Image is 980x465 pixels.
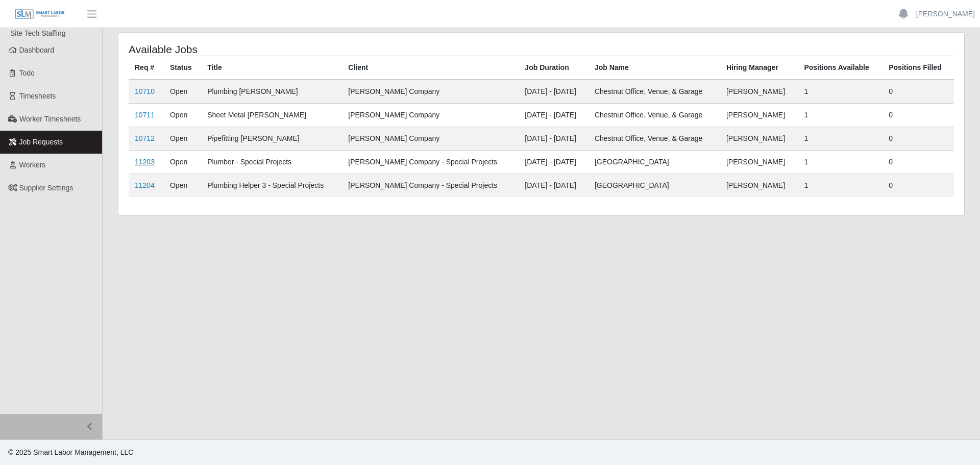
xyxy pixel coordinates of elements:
[164,127,201,151] td: Open
[164,104,201,127] td: Open
[720,151,798,174] td: [PERSON_NAME]
[798,174,883,198] td: 1
[14,9,65,20] img: SLM Logo
[201,56,342,80] th: Title
[164,151,201,174] td: Open
[201,174,342,198] td: Plumbing Helper 3 - Special Projects
[201,104,342,127] td: Sheet Metal [PERSON_NAME]
[10,29,65,37] span: Site Tech Staffing
[19,161,46,169] span: Workers
[883,104,954,127] td: 0
[519,104,589,127] td: [DATE] - [DATE]
[201,80,342,104] td: Plumbing [PERSON_NAME]
[342,151,519,174] td: [PERSON_NAME] Company - Special Projects
[201,127,342,151] td: Pipefitting [PERSON_NAME]
[129,43,463,56] h4: Available Jobs
[19,115,81,123] span: Worker Timesheets
[720,80,798,104] td: [PERSON_NAME]
[164,174,201,198] td: Open
[519,127,589,151] td: [DATE] - [DATE]
[19,92,56,100] span: Timesheets
[164,80,201,104] td: Open
[589,56,720,80] th: Job Name
[342,56,519,80] th: Client
[135,87,155,95] a: 10710
[8,448,133,456] span: © 2025 Smart Labor Management, LLC
[798,127,883,151] td: 1
[883,127,954,151] td: 0
[19,69,35,77] span: Todo
[916,9,975,19] a: [PERSON_NAME]
[883,174,954,198] td: 0
[129,56,164,80] th: Req #
[135,134,155,142] a: 10712
[798,56,883,80] th: Positions Available
[519,56,589,80] th: Job Duration
[720,174,798,198] td: [PERSON_NAME]
[342,80,519,104] td: [PERSON_NAME] Company
[883,56,954,80] th: Positions Filled
[720,127,798,151] td: [PERSON_NAME]
[720,104,798,127] td: [PERSON_NAME]
[342,104,519,127] td: [PERSON_NAME] Company
[589,174,720,198] td: [GEOGRAPHIC_DATA]
[798,104,883,127] td: 1
[589,127,720,151] td: Chestnut Office, Venue, & Garage
[798,80,883,104] td: 1
[589,80,720,104] td: Chestnut Office, Venue, & Garage
[201,151,342,174] td: Plumber - Special Projects
[519,174,589,198] td: [DATE] - [DATE]
[519,80,589,104] td: [DATE] - [DATE]
[342,127,519,151] td: [PERSON_NAME] Company
[589,104,720,127] td: Chestnut Office, Venue, & Garage
[883,80,954,104] td: 0
[883,151,954,174] td: 0
[19,184,73,192] span: Supplier Settings
[164,56,201,80] th: Status
[135,158,155,166] a: 11203
[342,174,519,198] td: [PERSON_NAME] Company - Special Projects
[720,56,798,80] th: Hiring Manager
[19,138,63,146] span: Job Requests
[135,181,155,189] a: 11204
[519,151,589,174] td: [DATE] - [DATE]
[798,151,883,174] td: 1
[135,111,155,119] a: 10711
[19,46,55,54] span: Dashboard
[589,151,720,174] td: [GEOGRAPHIC_DATA]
